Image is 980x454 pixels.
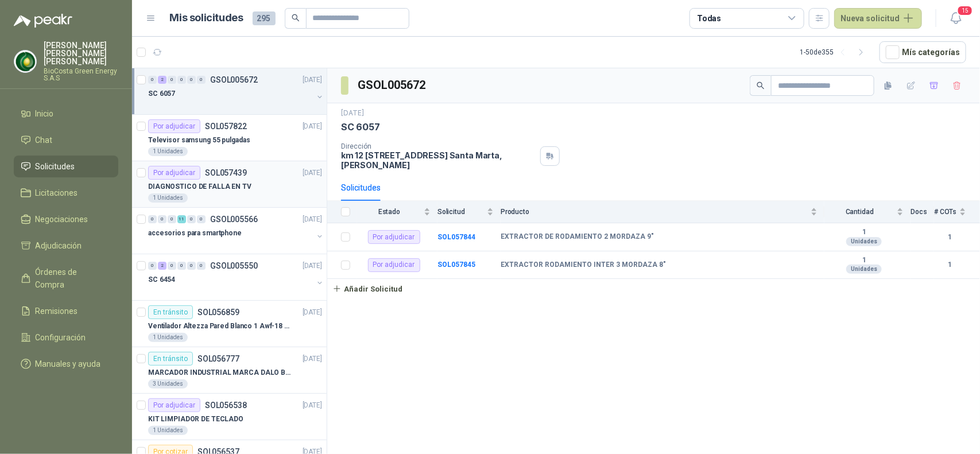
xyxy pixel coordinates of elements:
th: Docs [911,201,934,223]
div: Unidades [846,237,882,246]
div: 0 [148,215,157,223]
p: GSOL005672 [210,76,258,84]
span: Configuración [36,331,86,344]
button: 15 [946,8,966,29]
p: [DATE] [303,354,322,364]
p: SOL057439 [205,169,247,177]
div: 0 [187,262,196,270]
a: Remisiones [14,300,118,322]
p: [DATE] [303,214,322,225]
div: Todas [697,12,721,25]
span: Solicitud [437,208,485,216]
span: Manuales y ayuda [36,358,101,370]
div: 2 [158,76,166,84]
p: accesorios para smartphone [148,228,242,239]
p: SOL056859 [197,308,239,316]
div: 11 [177,215,186,223]
b: 1 [934,259,966,270]
p: MARCADOR INDUSTRIAL MARCA DALO BLANCO [148,367,291,378]
a: Inicio [14,103,118,125]
div: Solicitudes [341,181,381,194]
a: Por adjudicarSOL057822[DATE] Televisor samsung 55 pulgadas1 Unidades [132,115,327,161]
div: 0 [168,262,176,270]
span: Cantidad [824,208,894,216]
div: 0 [168,215,176,223]
div: 1 Unidades [148,147,188,156]
a: Configuración [14,327,118,348]
div: Por adjudicar [148,119,200,133]
div: 0 [158,215,166,223]
span: search [757,82,765,90]
b: 1 [934,232,966,243]
a: Chat [14,129,118,151]
p: [DATE] [303,307,322,318]
span: Solicitudes [36,160,75,173]
a: 0 2 0 0 0 0 GSOL005550[DATE] SC 6454 [148,259,324,296]
p: GSOL005550 [210,262,258,270]
div: Por adjudicar [148,166,200,180]
div: 0 [197,262,206,270]
div: 0 [187,215,196,223]
b: SOL057844 [437,233,475,241]
div: En tránsito [148,352,193,366]
b: 1 [824,256,904,265]
p: SOL056777 [197,355,239,363]
a: 0 2 0 0 0 0 GSOL005672[DATE] SC 6057 [148,73,324,110]
a: Manuales y ayuda [14,353,118,375]
p: [DATE] [341,108,364,119]
div: Por adjudicar [368,258,420,272]
p: [DATE] [303,75,322,86]
b: SOL057845 [437,261,475,269]
button: Mís categorías [880,41,966,63]
span: Adjudicación [36,239,82,252]
b: EXTRACTOR RODAMIENTO INTER 3 MORDAZA 8" [501,261,666,270]
div: Por adjudicar [368,230,420,244]
div: 0 [168,76,176,84]
p: SC 6454 [148,274,175,285]
button: Añadir Solicitud [327,279,408,298]
div: 0 [148,76,157,84]
div: 1 Unidades [148,193,188,203]
p: Ventilador Altezza Pared Blanco 1 Awf-18 Pro Balinera [148,321,291,332]
a: Añadir Solicitud [327,279,980,298]
span: Inicio [36,107,54,120]
div: 0 [187,76,196,84]
button: Nueva solicitud [834,8,922,29]
p: SOL056538 [205,401,247,409]
p: [DATE] [303,400,322,411]
p: Dirección [341,142,536,150]
div: 0 [177,262,186,270]
th: Solicitud [437,201,501,223]
a: Negociaciones [14,208,118,230]
div: Por adjudicar [148,398,200,412]
div: 1 - 50 de 355 [800,43,870,61]
img: Company Logo [14,51,36,72]
th: Estado [357,201,437,223]
a: Por adjudicarSOL056538[DATE] KIT LIMPIADOR DE TECLADO1 Unidades [132,394,327,440]
div: 1 Unidades [148,333,188,342]
span: Licitaciones [36,187,78,199]
div: Unidades [846,265,882,274]
span: Producto [501,208,808,216]
p: [PERSON_NAME] [PERSON_NAME] [PERSON_NAME] [44,41,118,65]
div: 3 Unidades [148,379,188,389]
a: 0 0 0 11 0 0 GSOL005566[DATE] accesorios para smartphone [148,212,324,249]
a: Licitaciones [14,182,118,204]
a: En tránsitoSOL056859[DATE] Ventilador Altezza Pared Blanco 1 Awf-18 Pro Balinera1 Unidades [132,301,327,347]
b: EXTRACTOR DE RODAMIENTO 2 MORDAZA 9" [501,232,654,242]
a: Por adjudicarSOL057439[DATE] DIAGNOSTICO DE FALLA EN TV1 Unidades [132,161,327,208]
a: Solicitudes [14,156,118,177]
p: [DATE] [303,261,322,271]
p: BioCosta Green Energy S.A.S [44,68,118,82]
span: 295 [253,11,276,25]
p: SOL057822 [205,122,247,130]
div: 0 [197,76,206,84]
a: Órdenes de Compra [14,261,118,296]
span: Remisiones [36,305,78,317]
p: DIAGNOSTICO DE FALLA EN TV [148,181,251,192]
div: 0 [197,215,206,223]
h3: GSOL005672 [358,76,427,94]
span: Órdenes de Compra [36,266,107,291]
p: SC 6057 [341,121,380,133]
div: 0 [177,76,186,84]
